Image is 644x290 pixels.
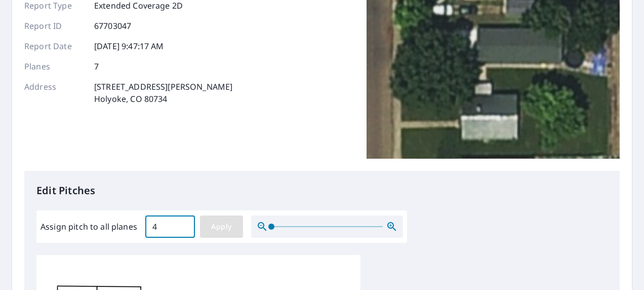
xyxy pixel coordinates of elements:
p: Edit Pitches [36,183,608,198]
span: Apply [208,221,235,233]
button: Apply [200,215,243,238]
p: Report Date [24,40,85,52]
p: 7 [94,60,99,72]
input: 00.0 [145,212,195,241]
p: Address [24,81,85,105]
p: Report ID [24,20,85,32]
label: Assign pitch to all planes [41,221,137,233]
p: [STREET_ADDRESS][PERSON_NAME] Holyoke, CO 80734 [94,81,232,105]
p: Planes [24,60,85,72]
p: [DATE] 9:47:17 AM [94,40,164,52]
p: 67703047 [94,20,131,32]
